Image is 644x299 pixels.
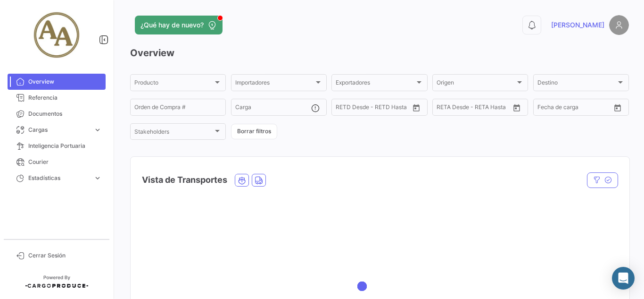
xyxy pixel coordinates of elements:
[28,126,90,134] span: Cargas
[134,130,213,137] span: Stakeholders
[28,94,102,102] span: Referencia
[359,105,394,112] input: Hasta
[28,158,102,166] span: Courier
[8,90,106,106] a: Referencia
[8,74,106,90] a: Overview
[28,77,102,86] span: Overview
[235,174,248,186] button: Ocean
[336,81,414,87] span: Exportadores
[611,101,625,115] button: Open calendar
[609,15,629,35] img: placeholder-user.png
[612,267,635,290] div: Abrir Intercom Messenger
[28,251,102,260] span: Cerrar Sesión
[235,81,314,87] span: Importadores
[8,154,106,170] a: Courier
[33,11,80,59] img: d85fbf23-fa35-483a-980e-3848878eb9e8.jpg
[93,126,102,134] span: expand_more
[28,174,90,182] span: Estadísticas
[93,174,102,182] span: expand_more
[437,105,454,112] input: Desde
[537,81,616,87] span: Destino
[231,124,277,139] button: Borrar filtros
[28,110,102,118] span: Documentos
[561,105,596,112] input: Hasta
[336,105,353,112] input: Desde
[134,81,213,87] span: Producto
[8,106,106,122] a: Documentos
[140,20,204,30] span: ¿Qué hay de nuevo?
[510,101,524,115] button: Open calendar
[135,16,223,34] button: ¿Qué hay de nuevo?
[409,101,423,115] button: Open calendar
[460,105,495,112] input: Hasta
[437,81,515,87] span: Origen
[130,46,629,60] h3: Overview
[28,142,102,150] span: Inteligencia Portuaria
[537,105,554,112] input: Desde
[142,173,227,187] h4: Vista de Transportes
[8,138,106,154] a: Inteligencia Portuaria
[252,174,265,186] button: Land
[551,20,604,30] span: [PERSON_NAME]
